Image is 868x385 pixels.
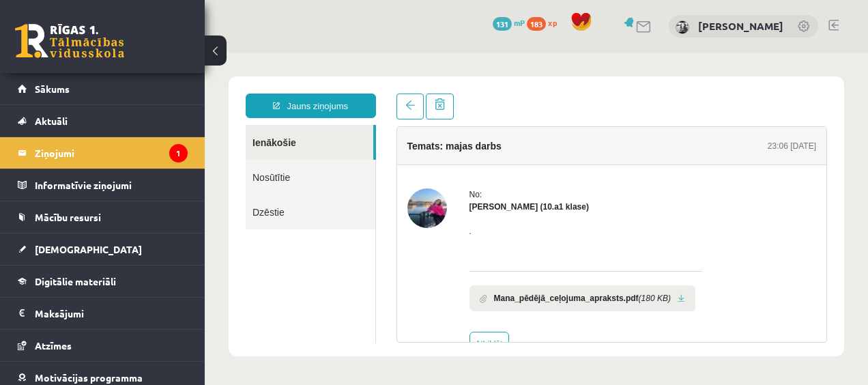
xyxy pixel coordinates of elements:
i: (180 KB) [434,240,466,252]
span: 131 [493,17,512,31]
a: Ienākošie [41,72,169,107]
a: Informatīvie ziņojumi [18,169,188,201]
span: 183 [527,17,546,31]
legend: Ziņojumi [35,137,188,169]
a: Maksājumi [18,298,188,329]
a: [DEMOGRAPHIC_DATA] [18,233,188,265]
a: 131 mP [493,17,525,28]
span: Sākums [35,83,70,95]
span: Motivācijas programma [35,371,143,384]
span: Atzīmes [35,339,72,352]
strong: [PERSON_NAME] (10.a1 klase) [265,149,384,159]
h4: Temats: majas darbs [203,88,297,99]
legend: Maksājumi [35,298,188,329]
legend: Informatīvie ziņojumi [35,169,188,201]
a: Jauns ziņojums [41,41,171,66]
div: No: [265,136,497,148]
span: xp [548,17,557,28]
i: 1 [169,144,188,162]
a: Aktuāli [18,105,188,137]
a: Sākums [18,73,188,104]
span: Mācību resursi [35,211,101,223]
a: Dzēstie [41,142,171,177]
a: Rīgas 1. Tālmācības vidusskola [15,24,124,58]
b: Mana_pēdējā_ceļojuma_apraksts.pdf [289,240,434,252]
div: 23:06 [DATE] [563,87,611,100]
img: Polina Jeluškina [203,136,242,175]
a: Mācību resursi [18,201,188,233]
a: Ziņojumi1 [18,137,188,169]
span: mP [514,17,525,28]
a: Atzīmes [18,330,188,361]
a: Nosūtītie [41,107,171,142]
span: Digitālie materiāli [35,275,116,287]
a: 183 xp [527,17,564,28]
a: Atbildēt [265,279,304,304]
p: . [265,173,497,185]
span: [DEMOGRAPHIC_DATA] [35,243,142,255]
a: [PERSON_NAME] [698,19,783,33]
img: Laura Kristiana Kauliņa [676,20,689,34]
a: Digitālie materiāli [18,266,188,297]
span: Aktuāli [35,115,68,127]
